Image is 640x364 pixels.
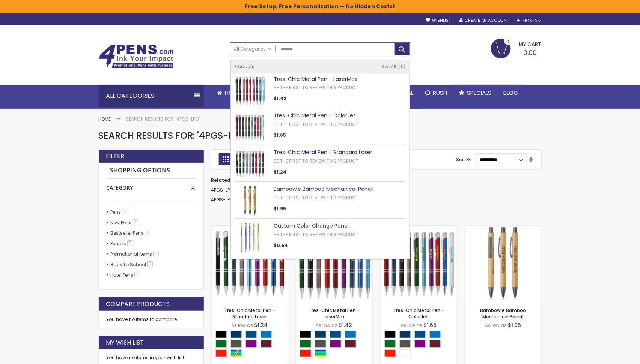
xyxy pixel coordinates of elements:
img: Custom Color Change Pencil [235,222,265,253]
span: 111 [398,63,406,70]
a: See All 111 [382,64,406,70]
img: Bambowie Bamboo Mechanical Pencil [465,226,541,302]
div: Ocean Blue [414,331,426,338]
img: Tres-Chic Metal Pen - LaserMax [235,76,265,106]
span: Products [235,63,255,70]
img: 4Pens Custom Pens and Promotional Products [99,44,174,68]
div: Free shipping on pen orders over $199 [347,56,410,71]
div: Gunmetal [315,340,326,348]
strong: My Wish List [106,339,144,347]
span: $0.54 [274,242,288,249]
span: See All [382,63,396,70]
img: Tres-Chic Metal Pen - Standard Laser [212,226,288,302]
a: Be the first to review this product [274,195,358,201]
a: Be the first to review this product [274,158,358,164]
a: Tres-Chic Metal Pen - Standard Laser [212,225,288,232]
a: Specials [453,85,498,101]
div: Bright Red [300,349,311,357]
span: $1.24 [254,321,268,329]
a: Tres-Chic Metal Pen - Standard Laser [224,307,275,319]
img: Tres-Chic Metal Pen - Standard Laser [235,149,265,180]
span: Specials [467,89,492,97]
span: $1.65 [423,321,437,329]
strong: Filter [106,152,125,160]
a: 4PGS-LPG-C [211,196,240,203]
div: Blue Light [345,331,356,338]
a: Bambowie Bamboo Mechanical Pencil [480,307,526,319]
span: $1.95 [274,205,286,212]
dt: Related search terms [211,177,542,183]
div: Green [300,340,311,348]
span: $1.65 [274,132,286,138]
span: Rush [433,89,447,97]
div: Gunmetal [399,340,411,348]
a: Tres-Chic Metal Pen - LaserMax [274,75,357,83]
div: All Categories [99,85,204,107]
span: $1.95 [508,321,521,329]
a: Be the first to review this product [274,121,358,127]
a: Blog [498,85,524,101]
span: Blog [504,89,518,97]
a: Custom Color Change Pencil [274,222,350,229]
a: Be the first to review this product [274,84,358,91]
a: Pens57 [109,209,131,215]
div: Blue Light [429,331,441,338]
img: Bambowie Bamboo Mechanical Pencil [235,186,265,216]
img: Tres-Chic Metal Pen - LaserMax [296,226,372,302]
span: As low as [485,322,507,328]
span: 1 [145,230,150,235]
span: 0 [507,38,510,45]
div: You have no items in your wish list. [107,355,196,361]
span: 5 [147,261,153,267]
div: Green [215,340,227,348]
a: Tres-Chic Metal Pen - LaserMax [309,307,360,319]
strong: Grid [219,153,233,165]
a: Bambowie Bamboo Mechanical Pencil [465,225,541,232]
div: Ocean Blue [330,331,341,338]
div: Bright Red [215,349,227,357]
div: Black [300,331,311,338]
span: 57 [122,209,128,214]
a: Hotel Pens​2 [109,272,143,278]
a: Tres-Chic Metal Pen - Standard Laser [274,148,372,156]
span: 5 [127,240,133,246]
div: Assorted [315,349,326,357]
div: Black [384,331,396,338]
strong: Search results for: '4PGS-LPG' [126,116,200,122]
div: White [399,349,411,357]
span: As low as [232,322,253,328]
span: As low as [316,322,338,328]
div: You have no items to compare. [99,311,204,328]
label: Sort By [456,156,472,163]
div: Dark Red [429,340,441,348]
a: New Pens1 [109,219,141,226]
a: Tres-Chic Metal Pen - ColorJet [381,225,457,232]
div: Select A Color [215,331,288,359]
div: Ocean Blue [245,331,257,338]
a: Wishlist [426,18,451,23]
span: 2 [134,272,140,277]
div: Dark Red [345,340,356,348]
span: 0.00 [524,48,537,57]
div: Purple [414,340,426,348]
span: $1.42 [274,95,286,102]
div: Bright Red [384,349,396,357]
div: Category [107,179,196,192]
a: Tres-Chic Metal Pen - ColorJet [274,112,355,119]
a: Home [99,116,111,122]
strong: Compare Products [106,300,170,308]
a: Rush [420,85,453,101]
a: All Categories [230,43,276,55]
span: $1.24 [274,169,286,175]
div: Dark Red [261,340,272,348]
img: Tres-Chic Metal Pen - ColorJet [235,112,265,143]
div: Navy Blue [315,331,326,338]
img: Tres-Chic Metal Pen - ColorJet [381,226,457,302]
div: Select A Color [300,331,372,359]
div: Select A Color [384,331,457,359]
span: $1.42 [339,321,352,329]
div: Blue Light [261,331,272,338]
div: Navy Blue [230,331,242,338]
a: Back To School5 [109,261,155,268]
a: Bestseller Pens1 [109,230,153,236]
